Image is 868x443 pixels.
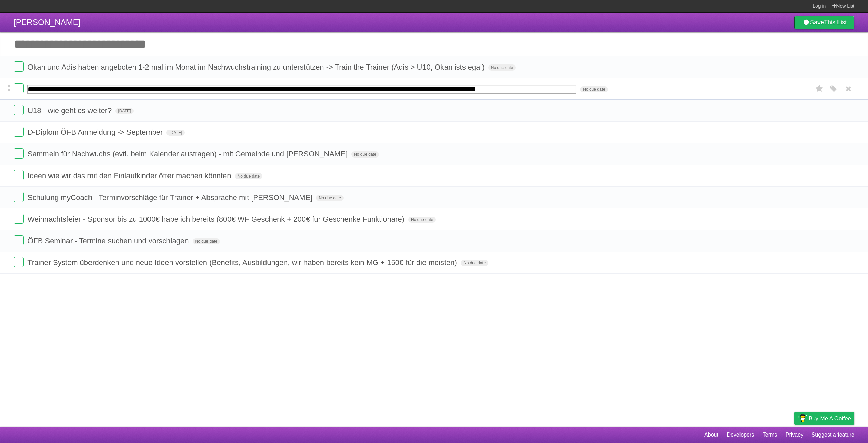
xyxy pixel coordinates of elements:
[14,257,24,267] label: Done
[763,428,777,441] a: Terms
[14,105,24,115] label: Done
[27,258,459,267] span: Trainer System überdenken und neue Ideen vorstellen (Benefits, Ausbildungen, wir haben bereits ke...
[14,127,24,137] label: Done
[14,235,24,245] label: Done
[812,428,854,441] a: Suggest a feature
[786,428,803,441] a: Privacy
[14,61,24,72] label: Done
[794,412,854,425] a: Buy me a coffee
[580,86,608,92] span: No due date
[408,217,436,223] span: No due date
[14,18,80,27] span: [PERSON_NAME]
[27,237,190,245] span: ÖFB Seminar - Termine suchen und vorschlagen
[27,128,164,136] span: D-Diplom ÖFB Anmeldung -> September
[14,214,24,224] label: Done
[27,106,113,115] span: U18 - wie geht es weiter?
[27,215,406,223] span: Weihnachtsfeier - Sponsor bis zu 1000€ habe ich bereits (800€ WF Geschenk + 200€ für Geschenke Fu...
[14,170,24,180] label: Done
[14,148,24,159] label: Done
[115,108,134,114] span: [DATE]
[794,16,854,29] a: SaveThis List
[166,130,185,136] span: [DATE]
[193,238,220,244] span: No due date
[704,428,718,441] a: About
[27,193,314,202] span: Schulung myCoach - Terminvorschläge für Trainer + Absprache mit [PERSON_NAME]
[351,151,379,158] span: No due date
[813,83,826,94] label: Star task
[27,171,233,180] span: Ideen wie wir das mit den Einlaufkinder öfter machen könnten
[727,428,754,441] a: Developers
[798,412,807,424] img: Buy me a coffee
[488,64,516,71] span: No due date
[824,19,847,26] b: This List
[809,412,851,424] span: Buy me a coffee
[461,260,488,266] span: No due date
[235,173,262,179] span: No due date
[27,150,349,158] span: Sammeln für Nachwuchs (evtl. beim Kalender austragen) - mit Gemeinde und [PERSON_NAME]
[316,195,343,201] span: No due date
[14,83,24,93] label: Done
[14,192,24,202] label: Done
[27,63,486,71] span: Okan und Adis haben angeboten 1-2 mal im Monat im Nachwuchstraining zu unterstützen -> Train the ...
